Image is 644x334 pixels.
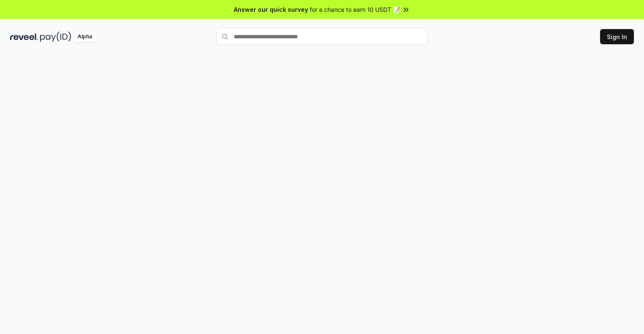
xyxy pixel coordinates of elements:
[73,32,97,42] div: Alpha
[10,32,38,42] img: reveel_dark
[310,5,400,14] span: for a chance to earn 10 USDT 📝
[234,5,308,14] span: Answer our quick survey
[40,32,71,42] img: pay_id
[600,29,634,44] button: Sign In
